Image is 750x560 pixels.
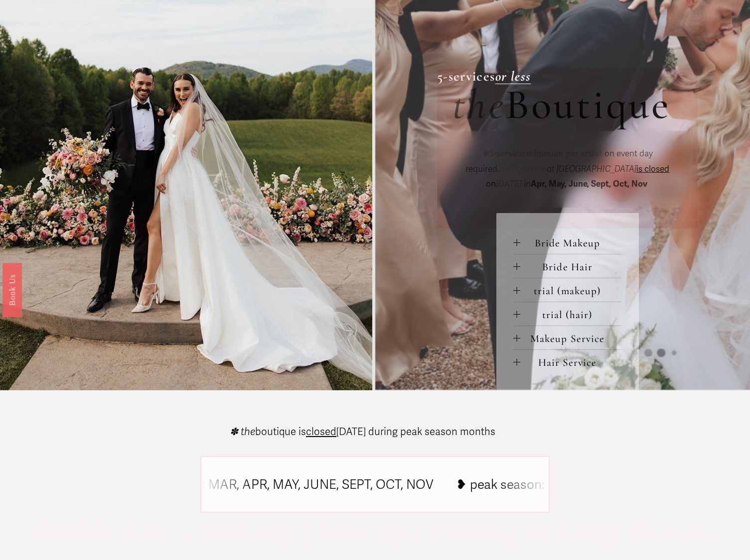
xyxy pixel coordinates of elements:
[520,236,621,249] span: Bride Makeup
[230,426,255,438] em: ✽ the
[636,164,669,174] span: is closed
[306,426,336,438] span: closed
[520,356,621,369] span: Hair Service
[452,146,682,192] p: on
[499,164,547,174] span: Boutique
[505,79,671,130] span: Boutique
[513,326,621,349] button: Makeup Service
[513,278,621,302] button: trial (makeup)
[513,254,621,278] button: Bride Hair
[499,164,512,174] em: the
[520,332,621,345] span: Makeup Service
[547,164,636,174] em: at [GEOGRAPHIC_DATA]
[482,148,489,159] em: ✽
[513,302,621,326] button: trial (hair)
[520,308,621,321] span: trial (hair)
[465,148,655,174] span: on event day required.
[496,179,522,189] em: [DATE]
[520,284,621,297] span: trial (makeup)
[495,68,531,85] a: or less
[513,350,621,373] button: Hair Service
[513,230,621,254] button: Bride Makeup
[522,179,649,189] span: in
[2,262,22,317] a: Book Us
[452,79,505,130] em: the
[230,427,495,437] p: boutique is [DATE] during peak season months
[531,179,647,189] strong: Apr, May, June, Sept, Oct, Nov
[489,148,602,159] strong: 3-service minimum per artist
[116,477,434,493] tspan: ❥ peak season: MAR, APR, MAY, JUNE, SEPT, OCT, NOV
[437,68,495,85] strong: 5-services
[35,516,716,550] span: Bridal Hair + Makeup | Boutique Pricing vs Large Parties
[520,260,621,273] span: Bride Hair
